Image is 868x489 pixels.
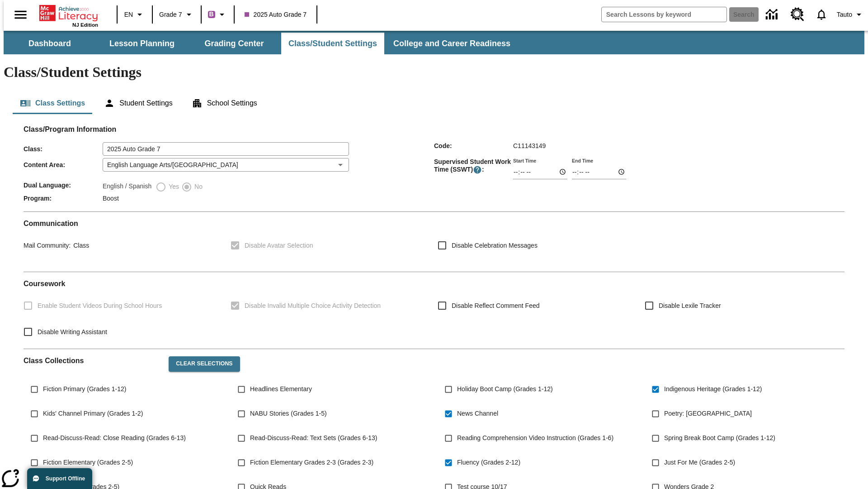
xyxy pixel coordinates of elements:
h2: Course work [24,279,844,288]
span: Disable Reflect Comment Feed [452,301,540,311]
button: Language: EN, Select a language [120,6,149,23]
div: Class/Student Settings [13,92,855,114]
span: Disable Lexile Tracker [659,301,721,311]
button: College and Career Readiness [386,33,518,54]
div: English Language Arts/[GEOGRAPHIC_DATA] [103,158,349,172]
button: Grade: Grade 7, Select a grade [156,6,198,23]
button: Student Settings [97,92,179,114]
span: C11143149 [513,142,546,149]
a: Home [39,4,98,22]
button: Grading Center [189,33,279,54]
span: Indigenous Heritage (Grades 1-12) [664,384,762,394]
span: Disable Celebration Messages [452,241,538,250]
span: EN [124,10,133,19]
span: 2025 Auto Grade 7 [245,10,307,19]
button: Supervised Student Work Time is the timeframe when students can take LevelSet and when lessons ar... [473,165,482,174]
a: Data Center [760,2,785,27]
button: Class/Student Settings [281,33,384,54]
span: Support Offline [46,475,85,482]
span: Disable Avatar Selection [245,241,313,250]
div: Class/Program Information [24,134,844,204]
span: News Channel [457,409,498,418]
span: Poetry: [GEOGRAPHIC_DATA] [664,409,752,418]
span: No [192,182,203,192]
button: School Settings [184,92,264,114]
button: Support Offline [27,468,92,489]
a: Notifications [810,3,833,26]
label: English / Spanish [103,182,151,192]
span: Yes [166,182,179,192]
div: SubNavbar [4,33,519,54]
span: NABU Stories (Grades 1-5) [250,409,327,418]
span: Kids' Channel Primary (Grades 1-2) [43,409,143,418]
h1: Class/Student Settings [4,64,864,81]
input: Class [103,142,349,156]
button: Lesson Planning [97,33,187,54]
span: Disable Writing Assistant [38,327,107,337]
a: Resource Center, Will open in new tab [785,2,810,27]
span: Dual Language : [24,182,103,189]
button: Open side menu [7,1,34,28]
span: Just For Me (Grades 2-5) [664,458,735,467]
span: Fiction Elementary (Grades 2-5) [43,458,133,467]
span: Fiction Primary (Grades 1-12) [43,384,126,394]
span: Disable Invalid Multiple Choice Activity Detection [245,301,381,311]
button: Profile/Settings [833,6,868,23]
span: Fluency (Grades 2-12) [457,458,520,467]
span: B [209,9,214,20]
div: Communication [24,219,844,264]
div: Coursework [24,279,844,341]
span: Read-Discuss-Read: Close Reading (Grades 6-13) [43,433,186,443]
span: Grade 7 [159,10,182,19]
input: search field [602,7,726,22]
span: Headlines Elementary [250,384,312,394]
span: Enable Student Videos During School Hours [38,301,162,311]
span: NJ Edition [72,22,98,28]
span: Boost [103,195,119,202]
span: Read-Discuss-Read: Text Sets (Grades 6-13) [250,433,377,443]
label: Start Time [513,157,536,164]
span: Tauto [837,10,852,19]
button: Boost Class color is purple. Change class color [204,6,231,23]
span: Supervised Student Work Time (SSWT) : [434,158,513,174]
span: Code : [434,142,513,149]
span: Program : [24,195,103,202]
label: End Time [572,157,593,164]
button: Clear Selections [169,356,240,372]
span: Content Area : [24,161,103,168]
button: Dashboard [5,33,95,54]
h2: Class Collections [24,356,161,365]
span: Fiction Elementary Grades 2-3 (Grades 2-3) [250,458,373,467]
span: Class : [24,145,103,153]
div: SubNavbar [4,31,864,54]
button: Class Settings [13,92,92,114]
span: Holiday Boot Camp (Grades 1-12) [457,384,553,394]
span: Class [71,242,89,249]
h2: Class/Program Information [24,125,844,134]
span: Mail Community : [24,242,71,249]
span: Reading Comprehension Video Instruction (Grades 1-6) [457,433,613,443]
div: Home [39,3,98,28]
span: Spring Break Boot Camp (Grades 1-12) [664,433,775,443]
h2: Communication [24,219,844,228]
